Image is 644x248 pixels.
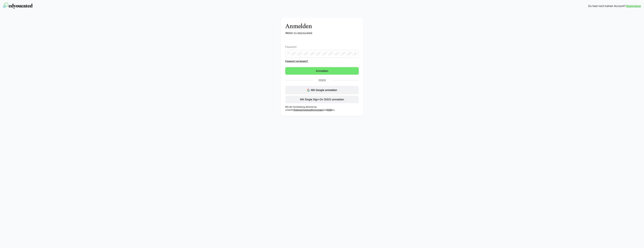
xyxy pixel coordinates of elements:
button: Mit Google anmelden [285,86,359,94]
p: Oder [313,78,331,83]
span: Passwort [285,45,296,48]
span: Mit Google anmelden [311,88,337,92]
button: Mit Single Sign-On (SSO) anmelden [285,96,359,103]
a: Registrieren [626,4,641,8]
a: Passwort vergessen? [285,60,359,63]
a: AGB [327,108,332,111]
span: Du hast noch keinen Account? [588,4,625,8]
button: Anmelden [285,67,359,75]
span: Mit Single Sign-On (SSO) anmelden [299,98,345,101]
p: Mit der Anmeldung stimmst du unseren und zu. [285,105,359,111]
span: Anmelden [315,69,329,73]
p: Weiter zu edyoucated [285,31,359,35]
img: edyoucated [3,3,33,9]
a: Datenschutzbestimmungen [294,108,323,111]
h3: Anmelden [285,23,359,30]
